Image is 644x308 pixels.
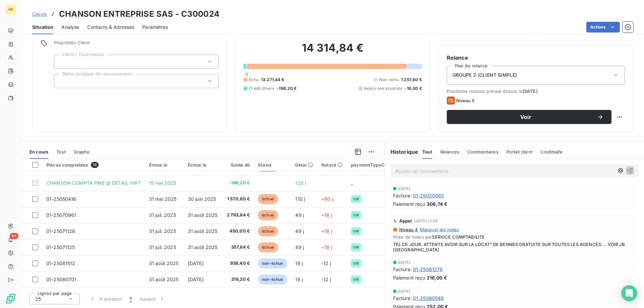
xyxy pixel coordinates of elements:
[321,276,331,282] span: -12 j
[321,260,331,266] span: -12 j
[385,148,419,156] h6: Historique
[379,77,398,83] span: Non-échu
[353,261,359,265] span: VIR
[393,274,425,281] span: Paiement reçu
[351,162,393,168] div: paymentTypeCode
[295,276,303,282] span: 18 j
[249,77,259,83] span: Échu
[227,244,250,251] span: 357,84 €
[227,228,250,235] span: 450,00 €
[413,266,443,273] span: 01-25061278
[447,88,625,94] span: Prochaine relance prévue depuis le
[393,192,412,199] span: Facture :
[46,276,76,282] span: 01-25080701
[5,4,16,15] div: RB
[227,196,250,202] span: 1 570,80 €
[440,149,460,155] span: Relances
[258,162,287,168] div: Statut
[227,276,250,283] span: 319,20 €
[432,234,485,240] span: SERVICE COMPTABILITE
[405,85,422,91] span: -18,00 €
[149,180,176,186] span: 15 mai 2025
[258,242,278,252] span: échue
[188,162,219,168] div: Échue le
[74,149,90,155] span: Graphe
[136,292,169,306] button: Suivant
[46,180,141,186] span: CHANSON COMPTA PME @ DETAIL VIRT
[353,197,359,201] span: VIR
[364,85,402,91] span: Avoirs non associés
[456,98,475,103] span: Niveau 5
[35,296,41,302] span: 25
[227,162,250,168] div: Solde dû
[56,149,66,155] span: Tout
[414,219,438,223] span: [DATE] 12:24
[244,41,422,61] h2: 14 314,84 €
[393,242,636,252] span: TEL CE JOUR. ATTENTE AVOIR SUR LA LOCAT° DE BENNES GRATUITE SUR TOUTES LES AGENCES.... VOIR JB [G...
[46,196,76,202] span: 01-25050416
[85,292,126,306] button: Précédent
[142,24,168,30] span: Paramètres
[30,149,48,155] span: En cours
[295,260,303,266] span: 18 j
[447,110,611,124] button: Voir
[32,11,47,17] span: Clients
[61,24,79,30] span: Analyse
[393,266,412,273] span: Facture :
[261,77,284,83] span: 13 271,44 €
[188,228,218,234] span: 31 août 2025
[401,77,422,83] span: 1 257,60 €
[413,295,444,302] span: 01-25060548
[586,22,620,33] button: Actions
[321,244,332,250] span: +18 j
[91,162,99,168] span: 14
[468,149,498,155] span: Commentaires
[258,258,287,268] span: non-échue
[258,210,278,220] span: échue
[227,212,250,219] span: 2 793,84 €
[46,212,76,218] span: 01-25070961
[447,54,625,62] h6: Relance
[353,245,359,249] span: VIR
[398,260,411,264] span: [DATE]
[46,260,75,266] span: 01-25081512
[149,244,176,250] span: 31 juil. 2025
[245,71,248,77] span: 0
[353,229,359,233] span: VIR
[295,180,306,186] span: 126 j
[295,244,304,250] span: 49 j
[399,218,412,224] span: Appel
[149,196,177,202] span: 31 mai 2025
[59,8,219,20] h3: CHANSON ENTREPRISE SAS - C300024
[188,276,204,282] span: [DATE]
[227,260,250,267] span: 938,40 €
[321,196,333,202] span: +80 j
[46,228,75,234] span: 01-25071126
[321,162,343,168] div: Retard
[353,213,359,217] span: VIR
[455,114,597,120] span: Voir
[258,274,287,285] span: non-échue
[149,276,179,282] span: 31 août 2025
[295,162,313,168] div: Délai
[321,212,332,218] span: +18 j
[32,11,47,17] a: Clients
[149,260,179,266] span: 31 août 2025
[188,244,218,250] span: 31 août 2025
[149,162,180,168] div: Émise le
[398,187,411,191] span: [DATE]
[126,292,136,306] button: 1
[188,196,216,202] span: 30 juin 2025
[351,180,353,186] span: _
[540,149,563,155] span: Creditsafe
[393,234,636,240] span: Prise de notes par
[393,200,425,207] span: Paiement reçu
[258,194,278,204] span: échue
[5,293,16,304] img: Logo LeanPay
[60,59,65,65] input: Ajouter une valeur
[321,228,332,234] span: +18 j
[87,24,134,30] span: Contacts & Adresses
[277,85,297,91] span: -196,20 €
[46,244,75,250] span: 01-25071125
[188,212,218,218] span: 31 août 2025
